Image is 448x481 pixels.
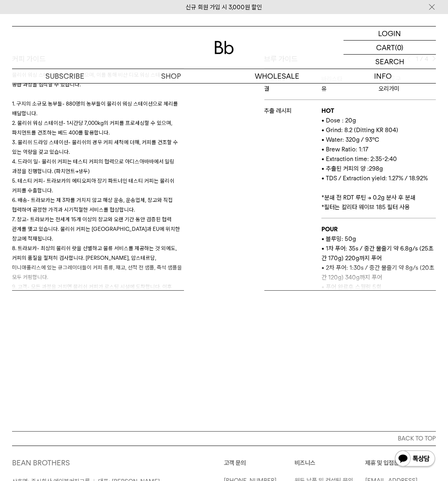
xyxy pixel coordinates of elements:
[12,139,178,155] span: - 물리쉬의 경우 커피 세척에 더해, 커피를 건조할 수 있는 역량을 갖고 있습니다.
[321,226,338,233] b: POUR
[12,177,174,194] span: - 트라보카의 에티오피아 장기 파트너인 테스티 커피는 물리쉬 커피를 수출합니다.
[321,202,436,212] p: 필터는 칼리타 웨이브 185 필터 사용
[321,107,334,114] b: HOT
[344,41,436,55] a: CART (0)
[394,450,436,469] img: 카카오톡 채널 1:1 채팅 버튼
[12,139,68,145] span: 3. 물리쉬 드라잉 스테이션
[186,4,262,11] a: 신규 회원 가입 시 3,000원 할인
[321,155,397,163] span: • Extraction time: 2:35-2:40
[321,194,415,201] span: *분쇄 전 RDT 루틴 → 0.2g 분사 후 분쇄
[378,26,401,40] p: LOGIN
[12,431,436,446] button: BACK TO TOP
[12,245,182,280] span: - 최상의 물리쉬 랏을 선별하고 물류 서비스를 제공하는 것 외에도, 커피의 품질을 철저히 검사합니다. [PERSON_NAME], 암스테르담, 미니애폴리스에 있는 큐그레이더들이...
[379,84,436,94] p: 오리가미
[12,197,27,203] span: 6. 배송
[321,126,398,134] span: • Grind: 8.2 (Ditting KR 804)
[12,216,27,222] span: 7. 창고
[321,235,356,243] span: • 블루밍: 50g
[330,69,436,83] p: INFO
[395,41,403,54] p: (0)
[12,120,63,126] span: 2. 물리쉬 워싱 스테이션
[118,69,224,83] a: SHOP
[12,120,172,136] span: - 1시간당 7,000kg의 커피를 프로세싱할 수 있으며, 파치먼트를 건조하는 베드 400를 활용합니다.
[12,100,62,107] span: 1. 구지의 소규모 농부들
[12,69,118,83] a: SUBSCRIBE
[224,69,330,83] p: WHOLESALE
[376,41,395,54] p: CART
[321,165,383,172] span: • 추출된 커피의 양 :298g
[12,177,43,184] span: 5. 테스티 커피
[12,158,38,165] span: 4. 드라이 밀
[321,84,379,94] p: 유
[264,84,322,94] p: 결
[12,158,174,174] span: - 물리쉬 커피는 테스티 커피의 협력으로 아디스아바바에서 밀링 과정을 진행합니다. (파치먼트→생두)
[375,55,404,69] p: SEARCH
[224,458,295,468] p: 고객 문의
[12,459,70,467] a: BEAN BROTHERS
[12,216,180,242] span: - 트라보카는 전세계 15개 이상의 창고와 오랜 기간 동안 검증된 협력 관계를 맺고 있습니다. 물리쉬 커피는 [GEOGRAPHIC_DATA]과 EU에 위치한 창고에 적재됩니다.
[321,175,428,182] span: • TDS / Extraction yield: 1.27% / 18.92%
[321,136,379,143] span: • Water: 320g / 93°C
[264,106,322,116] p: 추출 레시피
[344,26,436,41] a: LOGIN
[12,197,173,213] span: - 트라보카는 제 3자를 거치지 않고 해상 운송, 운송업체, 창고와 직접 협력하여 공정한 가격과 시기적절한 서비스를 협상합니다.
[215,41,234,54] img: 로고
[321,117,356,124] span: • Dose : 20g
[321,245,434,262] span: • 1차 푸어: 35s / 중간 물줄기 약 6.8g/s (25초 간 170g) 220g까지 푸어
[12,245,37,251] span: 8. 트라보카
[12,100,178,116] span: - 880명의 농부들이 물리쉬 워싱 스테이션으로 체리를 배달합니다.
[365,458,436,468] p: 제휴 및 입점문의
[295,458,365,468] p: 비즈니스
[321,146,368,153] span: • Brew Ratio: 1:17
